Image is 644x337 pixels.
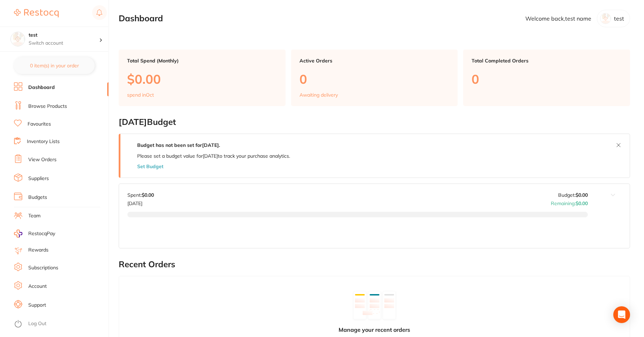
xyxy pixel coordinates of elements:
[127,198,154,206] p: [DATE]
[28,247,49,254] a: Rewards
[119,14,163,23] h2: Dashboard
[28,156,57,163] a: View Orders
[472,72,622,86] p: 0
[28,194,47,201] a: Budgets
[551,198,588,206] p: Remaining:
[127,92,154,98] p: spend in Oct
[299,58,450,63] p: Active Orders
[28,175,49,182] a: Suppliers
[28,212,40,219] a: Team
[576,192,588,198] strong: $0.00
[14,57,95,74] button: 0 item(s) in your order
[558,192,588,198] p: Budget:
[291,50,458,106] a: Active Orders0Awaiting delivery
[28,302,46,309] a: Support
[14,9,59,17] img: Restocq Logo
[28,230,55,237] span: RestocqPay
[27,138,60,145] a: Inventory Lists
[28,283,47,290] a: Account
[14,319,106,330] button: Log Out
[14,230,22,238] img: RestocqPay
[137,142,220,148] strong: Budget has not been set for [DATE] .
[614,15,624,22] p: test
[28,264,58,271] a: Subscriptions
[28,121,51,128] a: Favourites
[28,84,55,91] a: Dashboard
[525,15,591,22] p: Welcome back, test name
[127,192,154,198] p: Spent:
[463,50,630,106] a: Total Completed Orders0
[576,200,588,207] strong: $0.00
[127,58,277,63] p: Total Spend (Monthly)
[14,5,59,21] a: Restocq Logo
[299,72,450,86] p: 0
[613,306,630,323] div: Open Intercom Messenger
[119,117,630,127] h2: [DATE] Budget
[137,164,163,169] button: Set Budget
[28,103,67,110] a: Browse Products
[119,260,630,269] h2: Recent Orders
[137,153,290,159] p: Please set a budget value for [DATE] to track your purchase analytics.
[14,230,55,238] a: RestocqPay
[299,92,338,98] p: Awaiting delivery
[142,192,154,198] strong: $0.00
[29,32,99,39] h4: test
[472,58,622,63] p: Total Completed Orders
[28,320,46,327] a: Log Out
[127,72,277,86] p: $0.00
[11,32,25,46] img: test
[29,40,99,47] p: Switch account
[339,327,410,333] h4: Manage your recent orders
[119,50,286,106] a: Total Spend (Monthly)$0.00spend inOct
